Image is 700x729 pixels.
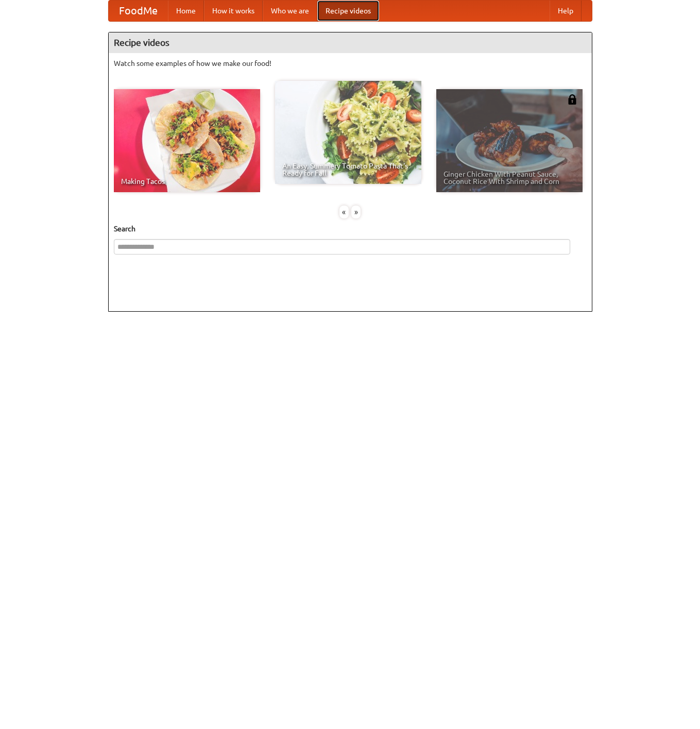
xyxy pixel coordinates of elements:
a: Help [550,1,582,21]
img: 483408.png [567,94,577,105]
a: Home [168,1,204,21]
span: Making Tacos [121,178,253,185]
a: An Easy, Summery Tomato Pasta That's Ready for Fall [275,81,421,184]
a: Making Tacos [114,89,260,192]
p: Watch some examples of how we make our food! [114,58,587,69]
a: Recipe videos [317,1,379,21]
h4: Recipe videos [109,32,592,53]
a: Who we are [263,1,317,21]
div: « [339,206,349,218]
div: » [351,206,361,218]
h5: Search [114,224,587,234]
a: FoodMe [109,1,168,21]
a: How it works [204,1,263,21]
span: An Easy, Summery Tomato Pasta That's Ready for Fall [282,162,414,177]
